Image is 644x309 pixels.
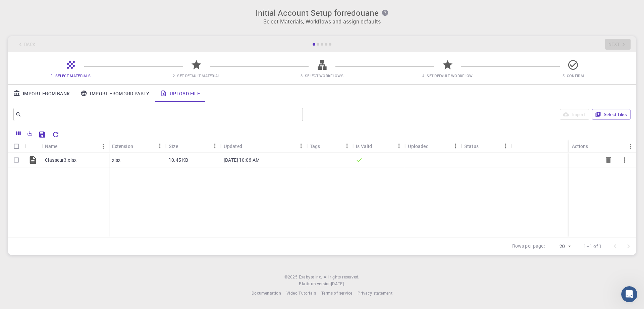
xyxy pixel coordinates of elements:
[8,85,75,102] a: Import From Bank
[299,274,322,279] span: Exabyte Inc.
[353,140,404,153] div: Is Valid
[307,140,353,153] div: Tags
[155,85,205,102] a: Upload File
[45,157,76,163] p: Classeur3.xlsx
[12,17,632,25] p: Select Materials, Workflows and assign defaults
[210,141,220,151] button: Menu
[169,157,188,163] p: 10.45 KB
[286,290,316,297] a: Video Tutorials
[569,140,636,153] div: Actions
[49,128,62,141] button: Reset Explorer Settings
[299,280,331,287] span: Platform version
[310,140,320,153] div: Tags
[178,141,189,151] button: Sort
[301,73,343,78] span: 3. Select Workflows
[24,128,36,139] button: Export
[321,290,352,297] a: Terms of service
[220,140,307,153] div: Updated
[572,140,588,153] div: Actions
[42,140,109,153] div: Name
[321,290,352,296] span: Terms of service
[324,274,360,280] span: All rights reserved.
[75,85,155,102] a: Import From 3rd Party
[45,140,58,153] div: Name
[36,128,49,141] button: Save Explorer Settings
[562,73,584,78] span: 5. Confirm
[299,274,322,280] a: Exabyte Inc.
[356,140,372,153] div: Is Valid
[12,8,632,17] h3: Initial Account Setup for redouane
[165,140,220,153] div: Size
[284,274,299,280] span: © 2025
[155,141,165,151] button: Menu
[584,243,602,250] p: 1–1 of 1
[450,141,461,151] button: Menu
[252,290,281,296] span: Documentation
[548,242,573,251] div: 20
[11,5,44,11] span: Assistance
[98,141,109,152] button: Menu
[25,140,42,153] div: Icon
[224,157,260,163] p: [DATE] 10:06 AM
[109,140,165,153] div: Extension
[358,290,392,297] a: Privacy statement
[224,140,242,153] div: Updated
[296,141,307,151] button: Menu
[512,243,545,250] p: Rows per page:
[342,141,353,151] button: Menu
[394,141,405,151] button: Menu
[358,290,392,296] span: Privacy statement
[13,128,24,139] button: Columns
[173,73,220,78] span: 2. Set Default Material
[331,280,345,287] a: [DATE].
[242,141,253,151] button: Sort
[422,73,473,78] span: 4. Set Default Workflow
[331,281,345,286] span: [DATE] .
[464,140,479,153] div: Status
[461,140,511,153] div: Status
[51,73,91,78] span: 1. Select Materials
[112,157,121,163] p: xlsx
[252,290,281,297] a: Documentation
[408,140,429,153] div: Uploaded
[405,140,461,153] div: Uploaded
[592,109,631,120] button: Select files
[500,141,511,151] button: Menu
[286,290,316,296] span: Video Tutorials
[133,141,144,151] button: Sort
[169,140,178,153] div: Size
[600,152,616,168] button: Delete
[625,141,636,152] button: Menu
[621,286,637,302] iframe: Intercom live chat
[112,140,133,153] div: Extension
